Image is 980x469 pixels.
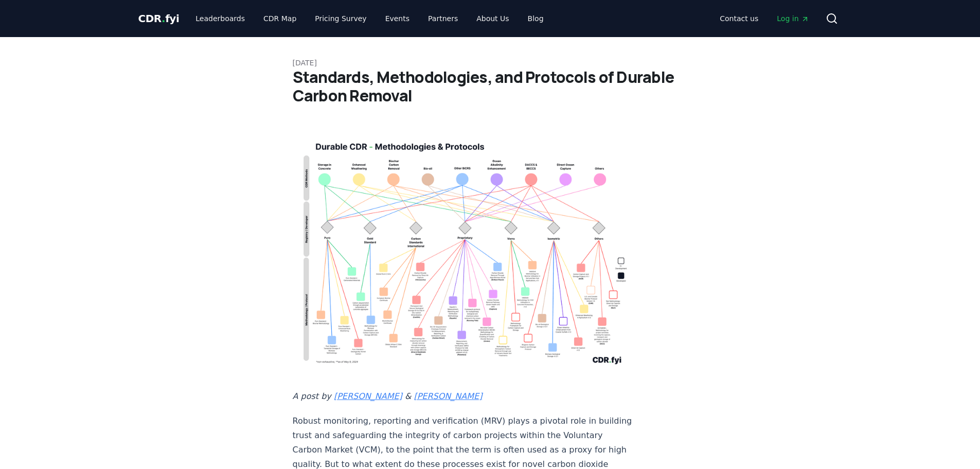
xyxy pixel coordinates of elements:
span: CDR fyi [138,12,180,25]
img: blog post image [293,130,633,373]
a: [PERSON_NAME] [414,391,482,401]
a: Events [377,9,418,28]
h1: Standards, Methodologies, and Protocols of Durable Carbon Removal [293,68,688,105]
a: Blog [520,9,552,28]
a: Pricing Survey [307,9,375,28]
a: CDR Map [255,9,305,28]
span: Log in [777,13,809,24]
a: Log in [769,9,817,28]
a: Partners [420,9,466,28]
em: & [405,391,411,401]
a: [PERSON_NAME] [334,391,402,401]
a: About Us [468,9,517,28]
a: CDR.fyi [138,11,180,26]
em: A post by [293,391,331,401]
nav: Main [711,9,817,28]
p: [DATE] [293,58,688,68]
span: . [162,12,165,25]
a: Leaderboards [187,9,253,28]
nav: Main [187,9,551,28]
a: Contact us [711,9,767,28]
